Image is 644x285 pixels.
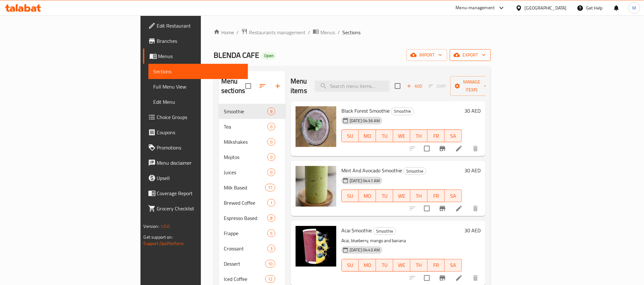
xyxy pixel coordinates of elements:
button: SU [341,259,359,272]
button: Branch-specific-item [435,201,450,216]
span: Menu disclaimer [157,159,243,167]
button: SA [445,129,462,142]
button: import [407,49,447,61]
span: Get support on: [144,233,173,241]
button: Manage items [450,76,493,96]
span: TU [379,191,391,201]
div: items [265,184,275,191]
a: Menu disclaimer [143,155,248,170]
div: items [267,245,275,252]
a: Menus [313,28,335,36]
span: Select to update [420,202,434,215]
input: search [315,81,390,92]
div: Milkshakes [224,138,267,146]
a: Edit menu item [455,145,463,152]
h6: 30 AED [464,226,481,235]
img: Acai Smoothie [296,226,336,267]
div: Tea0 [219,119,285,134]
span: 1 [268,200,275,206]
div: [GEOGRAPHIC_DATA] [525,4,567,11]
span: [DATE] 04:43 AM [347,247,382,253]
a: Branches [143,33,248,49]
span: Iced Coffee [224,275,265,283]
span: Edit Restaurant [157,22,243,30]
span: Open [262,53,276,58]
span: Smoothie [404,168,426,175]
button: Add [404,81,425,91]
div: items [267,169,275,176]
div: Milkshakes0 [219,134,285,149]
span: Black Forest Smoothie [341,106,390,116]
div: items [265,260,275,268]
a: Upsell [143,170,248,186]
button: FR [428,189,445,202]
div: Milk Based17 [219,180,285,195]
button: MO [359,129,376,142]
li: / [338,29,340,36]
div: Croissant3 [219,241,285,256]
button: SA [445,189,462,202]
div: Dessert [224,260,265,268]
a: Sections [148,64,248,79]
button: Add section [270,78,285,94]
div: items [267,229,275,237]
span: Menus [320,29,335,36]
div: Smoothie8 [219,104,285,119]
span: SA [447,261,459,270]
a: Edit menu item [455,274,463,282]
span: Espresso Based [224,214,267,222]
span: SA [447,131,459,141]
button: MO [359,189,376,202]
span: FR [430,261,442,270]
div: Menu-management [456,4,495,12]
span: Choice Groups [157,113,243,121]
span: Sections [342,29,360,36]
span: Add item [404,81,425,91]
span: Full Menu View [154,83,243,90]
span: Select to update [420,142,434,155]
span: Version: [144,222,159,230]
span: Smoothie [391,108,414,115]
span: Coupons [157,129,243,136]
div: Mojitos0 [219,149,285,165]
div: items [267,214,275,222]
div: Frappe [224,229,267,237]
span: Branches [157,37,243,45]
button: Branch-specific-item [435,141,450,156]
div: Juices [224,169,267,176]
span: Edit Menu [154,98,243,106]
img: Black Forest Smoothie [296,106,336,147]
span: TU [379,131,391,141]
button: FR [428,129,445,142]
span: Smoothie [224,108,267,115]
span: Tea [224,123,267,130]
span: Restaurants management [249,29,305,36]
span: FR [430,131,442,141]
div: Espresso Based8 [219,210,285,226]
span: WE [396,191,408,201]
span: MO [361,191,373,201]
span: Sections [154,68,243,75]
span: 12 [265,276,275,282]
button: export [450,49,491,61]
h6: 30 AED [464,106,481,115]
span: Menus [158,52,243,60]
button: WE [393,259,410,272]
button: SU [341,189,359,202]
span: 0 [268,169,275,176]
p: Acai, blueberry, mango and banana [341,237,462,245]
span: 0 [268,124,275,130]
a: Support.OpsPlatform [144,239,184,248]
button: SU [341,129,359,142]
span: 0 [268,154,275,160]
span: Milk Based [224,184,265,191]
h2: Menu items [291,76,307,96]
span: FR [430,191,442,201]
div: Croissant [224,245,267,252]
span: Select section [391,79,404,93]
span: Upsell [157,174,243,182]
button: WE [393,189,410,202]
